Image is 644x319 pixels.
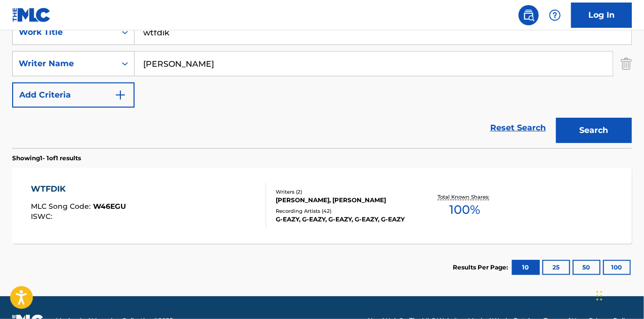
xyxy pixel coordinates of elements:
[31,202,93,211] span: MLC Song Code :
[542,260,570,275] button: 25
[523,9,535,21] img: search
[621,51,632,76] img: Delete Criterion
[519,5,539,25] a: Public Search
[453,263,510,272] p: Results Per Page:
[450,201,481,219] span: 100 %
[12,82,135,108] button: Add Criteria
[19,58,110,70] div: Writer Name
[31,183,126,195] div: WTFDIK
[545,5,565,25] div: Help
[603,260,631,275] button: 100
[12,168,632,244] a: WTFDIKMLC Song Code:W46EGUISWC:Writers (2)[PERSON_NAME], [PERSON_NAME]Recording Artists (42)G-EAZ...
[12,8,51,22] img: MLC Logo
[276,207,413,215] div: Recording Artists ( 42 )
[93,202,126,211] span: W46EGU
[556,118,632,143] button: Search
[31,212,55,221] span: ISWC :
[571,3,632,28] a: Log In
[19,26,110,38] div: Work Title
[512,260,540,275] button: 10
[593,270,644,319] iframe: Chat Widget
[549,9,561,21] img: help
[485,117,551,139] a: Reset Search
[573,260,600,275] button: 50
[438,193,492,201] p: Total Known Shares:
[114,89,126,101] img: 9d2ae6d4665cec9f34b9.svg
[276,196,413,205] div: [PERSON_NAME], [PERSON_NAME]
[12,154,81,163] p: Showing 1 - 1 of 1 results
[12,20,632,148] form: Search Form
[276,215,413,224] div: G-EAZY, G-EAZY, G-EAZY, G-EAZY, G-EAZY
[596,281,603,311] div: Drag
[276,188,413,196] div: Writers ( 2 )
